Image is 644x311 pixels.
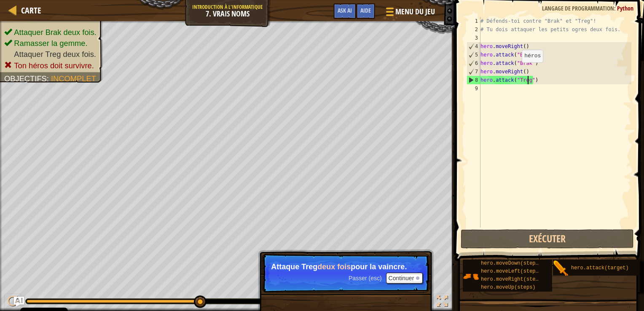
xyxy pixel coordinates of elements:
span: hero.moveDown(steps) [481,260,542,266]
div: 9 [467,84,480,93]
span: Objectifs [4,74,47,83]
span: Carte [21,5,41,16]
li: Ton héros doit survivre. [4,60,97,71]
button: Menu du jeu [379,3,440,23]
span: Ramasser la gemme. [14,39,87,48]
div: 6 [467,59,480,67]
p: Attaque Treg pour la vaincre. [271,263,421,271]
span: Aide [360,6,371,14]
li: Attaquer Treg deux fois. [4,49,97,60]
span: : [47,74,51,83]
span: hero.moveLeft(steps) [481,268,542,274]
button: Ask AI [14,297,24,307]
button: Continuer [386,273,423,284]
span: hero.attack(target) [571,265,629,271]
span: hero.moveUp(steps) [481,284,536,290]
img: portrait.png [463,268,479,284]
div: 3 [467,34,480,42]
li: Ramasser la gemme. [4,38,97,49]
span: Menu du jeu [395,6,435,17]
span: hero.moveRight(steps) [481,276,545,282]
code: héros [524,53,541,59]
a: Carte [17,5,41,16]
span: Passer (esc) [349,275,382,282]
div: 2 [467,25,480,34]
span: Python [617,4,633,12]
img: portrait.png [553,260,569,276]
span: : [614,4,617,12]
button: Ask AI [333,3,356,19]
strong: deux fois [317,263,351,271]
div: 1 [467,17,480,25]
div: 5 [467,51,480,59]
button: Exécuter [461,229,634,249]
button: Basculer en plein écran [434,294,451,311]
div: 4 [467,42,480,51]
li: Attaquer Brak deux fois. [4,27,97,38]
span: Langage de programmation [542,4,614,12]
span: Ask AI [338,6,352,14]
button: Ctrl + P: Play [4,294,21,311]
span: Ton héros doit survivre. [14,61,94,70]
span: Incomplet [51,74,96,83]
div: 8 [467,76,480,84]
span: Attaquer Brak deux fois. [14,28,97,37]
div: 7 [467,67,480,76]
span: Attaquer Treg deux fois. [14,50,96,59]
